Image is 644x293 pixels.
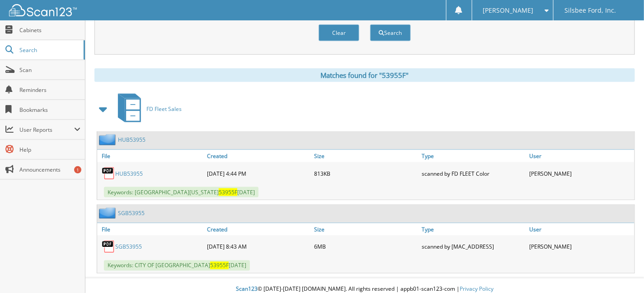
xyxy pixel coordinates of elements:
a: Size [312,150,420,162]
span: Search [19,46,79,54]
a: Created [205,223,312,235]
div: [PERSON_NAME] [527,238,635,256]
div: scanned by FD FLEET Color [419,164,527,183]
div: scanned by [MAC_ADDRESS] [419,238,527,256]
span: [PERSON_NAME] [483,8,534,13]
a: User [527,223,635,235]
a: HUB53955 [115,170,143,178]
a: Type [419,150,527,162]
span: Scan [19,66,80,74]
div: Matches found for "53955F" [94,68,635,82]
span: FD Fleet Sales [146,105,182,113]
a: File [97,223,205,235]
span: Silsbee Ford, Inc. [564,8,616,13]
div: [DATE] 4:44 PM [205,164,312,183]
button: Clear [319,24,359,41]
a: FD Fleet Sales [113,91,182,127]
div: [PERSON_NAME] [527,164,635,183]
span: Help [19,146,80,154]
img: scan123-logo-white.svg [9,4,77,16]
div: 1 [74,166,81,173]
img: PDF.png [102,240,115,254]
span: Reminders [19,86,80,94]
a: File [97,150,205,162]
img: folder2.png [99,207,118,219]
a: HUB53955 [118,136,146,144]
img: PDF.png [102,167,115,180]
img: folder2.png [99,134,118,145]
div: [DATE] 8:43 AM [205,238,312,256]
a: Size [312,223,420,235]
span: Keywords: CITY OF [GEOGRAPHIC_DATA] [DATE] [104,260,250,271]
span: Announcements [19,166,80,173]
span: User Reports [19,126,74,134]
div: 813KB [312,164,420,183]
span: 53955F [219,188,237,196]
span: Bookmarks [19,106,80,114]
button: Search [370,24,411,41]
a: SGB53955 [115,243,142,251]
div: 6MB [312,238,420,256]
span: Scan123 [236,285,258,293]
span: 53955F [210,262,229,269]
a: SGB53955 [118,209,145,217]
a: User [527,150,635,162]
a: Privacy Policy [460,285,494,293]
span: Cabinets [19,26,80,34]
a: Type [419,223,527,235]
a: Created [205,150,312,162]
span: Keywords: [GEOGRAPHIC_DATA][US_STATE] [DATE] [104,187,259,197]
